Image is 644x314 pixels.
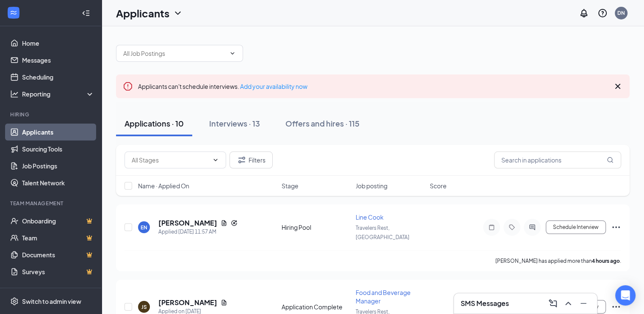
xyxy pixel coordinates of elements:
svg: Notifications [579,8,589,18]
h3: SMS Messages [461,299,509,308]
svg: Settings [10,297,19,306]
div: Application Complete [282,303,351,311]
span: Stage [282,182,299,190]
div: Interviews · 13 [209,118,260,129]
a: Sourcing Tools [22,140,94,157]
h5: [PERSON_NAME] [158,298,217,307]
div: DN [617,9,625,17]
a: Talent Network [22,174,94,191]
a: Applicants [22,124,94,140]
span: Applicants can't schedule interviews. [138,83,307,90]
svg: Analysis [10,90,19,98]
a: DocumentsCrown [22,246,94,263]
div: Open Intercom Messenger [615,285,636,306]
svg: Document [221,299,227,306]
svg: ActiveChat [527,224,537,231]
button: Filter Filters [229,151,273,168]
a: Home [22,35,94,52]
a: Add your availability now [240,83,307,90]
div: JS [141,303,147,311]
a: Scheduling [22,69,94,85]
p: [PERSON_NAME] has applied more than . [495,257,621,264]
a: Messages [22,52,94,69]
a: OnboardingCrown [22,212,94,229]
svg: Cross [613,81,623,91]
button: Minimize [577,297,590,310]
svg: Tag [507,224,517,231]
div: Offers and hires · 115 [285,118,359,129]
a: TeamCrown [22,229,94,246]
input: All Stages [132,155,209,165]
div: Reporting [22,90,95,98]
svg: WorkstreamLogo [9,8,18,17]
div: Applications · 10 [124,118,184,129]
h5: [PERSON_NAME] [158,218,217,228]
input: Search in applications [494,151,621,168]
div: Hiring Pool [282,223,351,231]
svg: ChevronDown [212,157,219,163]
svg: Note [486,224,497,231]
div: Team Management [10,200,93,207]
div: EN [141,224,147,231]
span: Job posting [356,182,387,190]
h1: Applicants [116,6,169,20]
span: Travelers Rest, [GEOGRAPHIC_DATA] [356,225,409,240]
svg: Ellipses [611,222,621,232]
svg: Error [123,81,133,91]
svg: Minimize [578,298,589,308]
svg: Reapply [231,220,238,226]
svg: ComposeMessage [548,298,558,308]
button: Schedule Interview [546,220,606,234]
svg: ChevronUp [563,298,573,308]
button: ChevronUp [561,297,575,310]
button: ComposeMessage [546,297,560,310]
svg: Filter [237,155,247,165]
span: Food and Beverage Manager [356,289,411,305]
b: 4 hours ago [592,258,620,264]
div: Switch to admin view [22,297,81,306]
a: SurveysCrown [22,263,94,280]
div: Applied [DATE] 11:57 AM [158,228,238,236]
span: Name · Applied On [138,182,189,190]
svg: ChevronDown [173,8,183,18]
svg: Ellipses [611,302,621,312]
svg: Collapse [82,9,90,17]
svg: QuestionInfo [597,8,608,18]
span: Score [430,182,447,190]
svg: Document [221,220,227,226]
a: Job Postings [22,157,94,174]
input: All Job Postings [123,49,226,58]
div: Hiring [10,111,93,118]
span: Line Cook [356,213,384,221]
svg: ChevronDown [229,50,236,57]
svg: MagnifyingGlass [607,157,614,163]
